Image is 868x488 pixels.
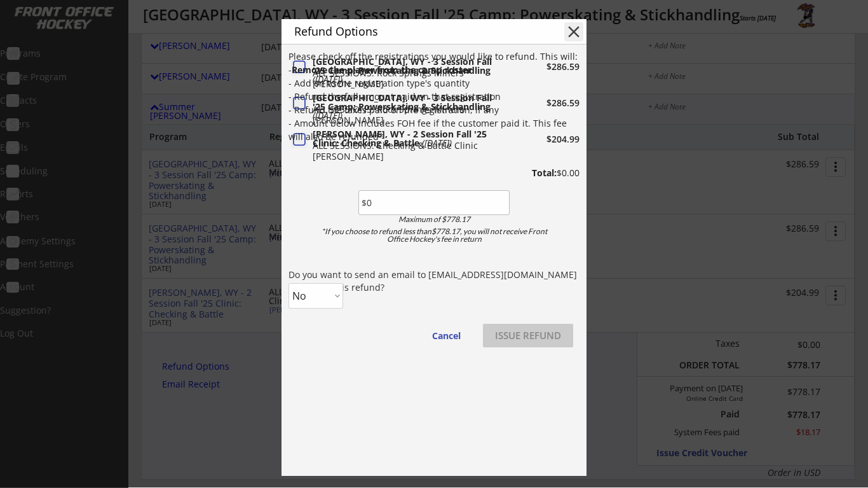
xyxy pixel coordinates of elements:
[419,324,473,347] button: Cancel
[294,25,545,37] div: Refund Options
[498,169,580,178] div: $0.00
[564,22,583,41] button: close
[288,50,580,143] div: Please check off the registrations you would like to refund. This will: - - Add on to the registr...
[313,152,506,161] div: [PERSON_NAME]
[532,167,557,179] strong: Total:
[362,216,506,223] div: Maximum of $778.17
[292,64,471,76] strong: Remove the player from the camp roster
[311,228,557,243] div: *If you choose to refund less than$778.17, you will not receive Front Office Hockey's fee in return
[483,324,573,347] button: ISSUE REFUND
[313,141,506,150] div: ALL SESSIONS: Checking & Battle Clinic
[358,190,510,215] input: Amount to refund
[288,268,580,293] div: Do you want to send an email to [EMAIL_ADDRESS][DOMAIN_NAME] regarding this refund?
